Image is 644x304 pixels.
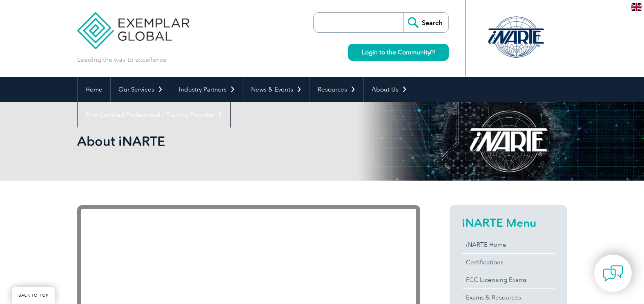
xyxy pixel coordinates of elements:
[78,77,110,102] a: Home
[430,50,435,54] img: open_square.png
[12,287,55,304] a: BACK TO TOP
[111,77,171,102] a: Our Services
[77,55,167,64] p: Leading the way to excellence
[348,44,449,61] a: Login to the Community
[77,135,420,148] h2: About iNARTE
[171,77,243,102] a: Industry Partners
[462,216,555,229] h2: iNARTE Menu
[631,3,642,11] img: en
[364,77,415,102] a: About Us
[243,77,310,102] a: News & Events
[462,236,555,253] a: iNARTE Home
[462,254,555,271] a: Certifications
[310,77,363,102] a: Resources
[603,263,623,284] img: contact-chat.png
[403,13,448,32] input: Search
[462,271,555,288] a: FCC Licensing Exams
[78,102,230,127] a: Find Certified Professional / Training Provider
